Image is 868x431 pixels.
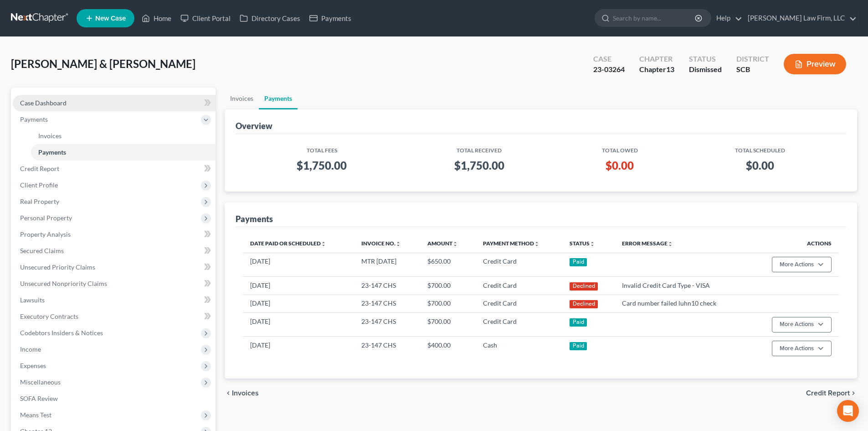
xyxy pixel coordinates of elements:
[354,253,421,276] td: MTR [DATE]
[13,292,216,308] a: Lawsuits
[243,337,354,360] td: [DATE]
[534,241,539,247] i: unfold_more
[20,329,103,337] span: Codebtors Insiders & Notices
[837,400,859,422] div: Open Intercom Messenger
[243,295,354,312] td: [DATE]
[13,390,216,407] a: SOFA Review
[38,132,62,140] span: Invoices
[13,275,216,292] a: Unsecured Nonpriority Claims
[243,277,354,295] td: [DATE]
[476,277,563,295] td: Credit Card
[736,64,769,75] div: SCB
[13,259,216,275] a: Unsecured Priority Claims
[31,144,216,161] a: Payments
[570,300,598,308] div: Declined
[243,141,401,155] th: Total Fees
[688,158,832,173] h3: $0.00
[20,280,107,287] span: Unsecured Nonpriority Claims
[137,10,176,26] a: Home
[476,337,563,360] td: Cash
[236,213,273,224] div: Payments
[354,312,421,336] td: 23-147 CHS
[681,141,839,155] th: Total Scheduled
[13,161,216,177] a: Credit Report
[20,115,48,123] span: Payments
[613,10,696,26] input: Search by name...
[784,54,846,74] button: Preview
[420,277,475,295] td: $700.00
[712,10,742,26] a: Help
[427,240,458,247] a: Amountunfold_more
[361,240,401,247] a: Invoice No.unfold_more
[395,241,401,247] i: unfold_more
[243,312,354,336] td: [DATE]
[13,243,216,259] a: Secured Claims
[225,389,232,397] i: chevron_left
[38,148,66,156] span: Payments
[748,234,839,253] th: Actions
[639,64,674,75] div: Chapter
[476,312,563,336] td: Credit Card
[401,141,558,155] th: Total Received
[31,128,216,144] a: Invoices
[666,65,674,73] span: 13
[20,181,58,189] span: Client Profile
[570,282,598,291] div: Declined
[570,342,587,350] div: Paid
[354,295,421,312] td: 23-147 CHS
[235,10,305,26] a: Directory Cases
[850,389,857,397] i: chevron_right
[236,120,272,131] div: Overview
[20,395,58,402] span: SOFA Review
[736,54,769,64] div: District
[20,214,72,222] span: Personal Property
[225,389,259,397] button: chevron_left Invoices
[689,64,722,75] div: Dismissed
[20,345,41,353] span: Income
[806,389,850,397] span: Credit Report
[20,411,51,419] span: Means Test
[570,240,595,247] a: Statusunfold_more
[558,141,681,155] th: Total Owed
[20,99,67,107] span: Case Dashboard
[565,158,674,173] h3: $0.00
[354,277,421,295] td: 23-147 CHS
[420,295,475,312] td: $700.00
[689,54,722,64] div: Status
[668,241,673,247] i: unfold_more
[570,318,587,327] div: Paid
[321,241,326,247] i: unfold_more
[772,317,832,332] button: More Actions
[259,88,298,109] a: Payments
[13,308,216,325] a: Executory Contracts
[20,230,71,238] span: Property Analysis
[305,10,356,26] a: Payments
[593,54,625,64] div: Case
[20,296,45,304] span: Lawsuits
[483,240,539,247] a: Payment Methodunfold_more
[20,247,64,254] span: Secured Claims
[806,389,857,397] button: Credit Report chevron_right
[20,197,59,205] span: Real Property
[225,88,259,109] a: Invoices
[420,312,475,336] td: $700.00
[13,226,216,243] a: Property Analysis
[408,158,551,173] h3: $1,750.00
[452,241,458,247] i: unfold_more
[176,10,235,26] a: Client Portal
[476,253,563,276] td: Credit Card
[354,337,421,360] td: 23-147 CHS
[420,253,475,276] td: $650.00
[20,263,95,271] span: Unsecured Priority Claims
[20,362,46,369] span: Expenses
[772,257,832,272] button: More Actions
[11,57,195,70] span: [PERSON_NAME] & [PERSON_NAME]
[593,64,625,75] div: 23-03264
[13,95,216,111] a: Case Dashboard
[250,240,326,247] a: Date Paid or Scheduledunfold_more
[20,165,59,172] span: Credit Report
[95,15,126,22] span: New Case
[622,240,673,247] a: Error Messageunfold_more
[570,258,587,266] div: Paid
[20,378,61,386] span: Miscellaneous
